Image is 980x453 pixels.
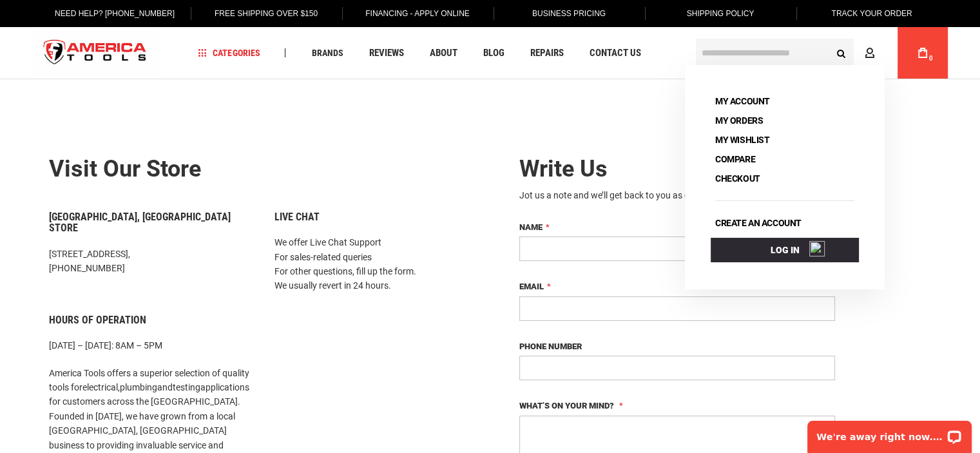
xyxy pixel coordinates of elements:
span: Blog [483,48,504,58]
button: Search [829,41,854,65]
a: store logo [33,29,158,77]
p: [DATE] – [DATE]: 8AM – 5PM [49,338,255,352]
a: Compare [711,150,760,168]
span: Shipping Policy [687,9,754,18]
a: Categories [192,44,265,62]
a: electrical [82,382,118,392]
a: 0 [910,27,935,79]
a: Contact Us [583,44,646,62]
a: My Account [711,92,774,110]
span: 0 [929,55,933,62]
a: Log In [711,238,859,262]
a: Checkout [711,169,765,188]
h6: Live Chat [274,211,481,223]
a: plumbing [120,382,157,392]
span: Email [519,282,544,291]
a: Reviews [363,44,409,62]
a: My Orders [711,111,767,130]
p: [STREET_ADDRESS], [PHONE_NUMBER] [49,247,255,276]
a: Create an account [711,214,806,232]
img: npw-badge-icon-locked.svg [809,241,825,256]
a: Blog [477,44,510,62]
h2: Visit our store [49,157,481,182]
a: About [423,44,463,62]
p: We offer Live Chat Support For sales-related queries For other questions, fill up the form. We us... [274,235,481,293]
div: Jot us a note and we’ll get back to you as quickly as possible. [519,189,835,202]
a: Repairs [524,44,569,62]
span: Name [519,222,543,232]
iframe: LiveChat chat widget [799,412,980,453]
a: testing [173,382,200,392]
span: Repairs [530,48,563,58]
span: Categories [198,48,260,57]
img: America Tools [33,29,158,77]
span: Phone Number [519,342,582,351]
h6: Hours of Operation [49,314,255,326]
span: What’s on your mind? [519,401,614,410]
a: Brands [305,44,349,62]
span: About [429,48,457,58]
a: My Wishlist [711,131,774,149]
span: Reviews [369,48,403,58]
span: Write Us [519,155,608,182]
span: Brands [311,48,343,57]
span: Contact Us [589,48,640,58]
h6: [GEOGRAPHIC_DATA], [GEOGRAPHIC_DATA] Store [49,211,255,234]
